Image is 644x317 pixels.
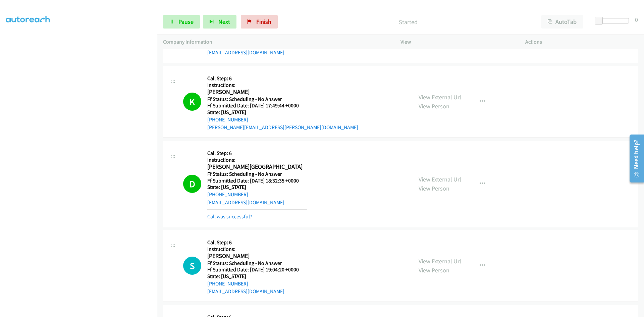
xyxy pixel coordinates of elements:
h5: Ff Submitted Date: [DATE] 18:32:35 +0000 [207,177,307,184]
p: Started [287,17,529,27]
h2: [PERSON_NAME] [207,88,307,96]
h5: State: [US_STATE] [207,109,358,116]
a: [PHONE_NUMBER] [207,280,248,287]
p: View [400,38,513,46]
h5: State: [US_STATE] [207,184,307,191]
h5: Ff Status: Scheduling - No Answer [207,96,358,103]
h5: Ff Status: Scheduling - No Answer [207,260,307,267]
h1: K [183,93,201,111]
h2: [PERSON_NAME][GEOGRAPHIC_DATA] [207,163,307,171]
button: Next [203,15,236,29]
h5: Call Step: 6 [207,75,358,82]
div: The call is yet to be attempted [183,257,201,275]
h5: Ff Status: Scheduling - No Answer [207,171,307,177]
h5: Call Step: 6 [207,150,307,157]
a: View External Url [419,175,461,183]
p: Actions [525,38,638,46]
a: [PHONE_NUMBER] [207,116,248,123]
a: View External Url [419,93,461,101]
a: [EMAIL_ADDRESS][DOMAIN_NAME] [207,288,284,295]
div: 0 [635,15,638,24]
h1: D [183,175,201,193]
h5: Instructions: [207,246,307,253]
a: Call was successful? [207,213,252,220]
a: View External Url [419,257,461,265]
a: Pause [163,15,200,29]
h1: S [183,257,201,275]
div: Delay between calls (in seconds) [598,18,629,23]
h2: [PERSON_NAME] [207,252,307,260]
a: Finish [241,15,278,29]
iframe: Resource Center [625,132,644,185]
h5: Ff Submitted Date: [DATE] 17:49:44 +0000 [207,102,358,109]
a: View Person [419,184,449,192]
a: [EMAIL_ADDRESS][DOMAIN_NAME] [207,199,284,206]
a: [EMAIL_ADDRESS][DOMAIN_NAME] [207,49,284,56]
span: Finish [256,18,271,25]
span: Pause [178,18,194,25]
h5: Instructions: [207,157,307,163]
a: View Person [419,266,449,274]
a: [PERSON_NAME][EMAIL_ADDRESS][PERSON_NAME][DOMAIN_NAME] [207,124,358,130]
h5: State: [US_STATE] [207,273,307,280]
span: Next [218,18,230,25]
a: View Person [419,102,449,110]
h5: Call Step: 6 [207,239,307,246]
p: Company Information [163,38,388,46]
h5: Ff Submitted Date: [DATE] 19:04:20 +0000 [207,266,307,273]
button: AutoTab [541,15,583,29]
a: [PHONE_NUMBER] [207,191,248,198]
h5: Instructions: [207,82,358,89]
